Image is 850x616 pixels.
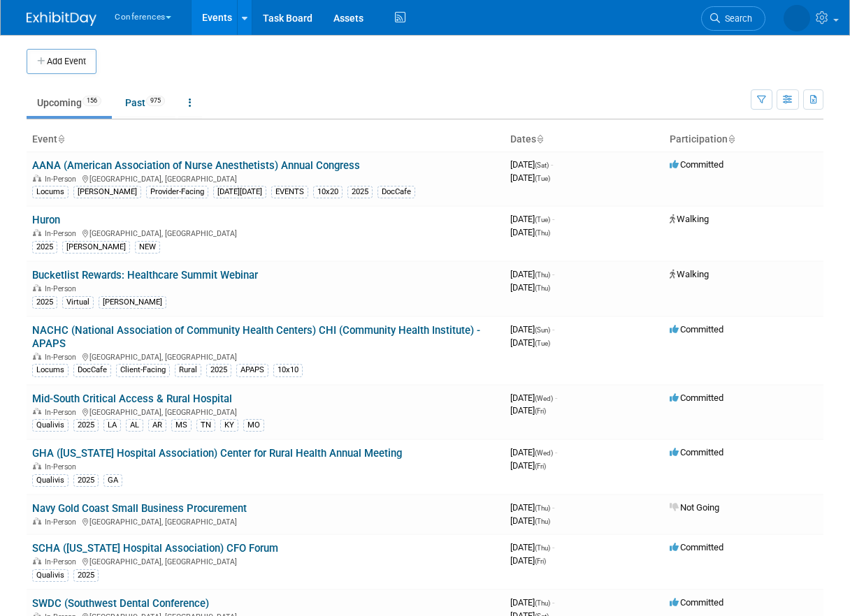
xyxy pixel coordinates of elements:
[505,128,664,152] th: Dates
[103,419,121,432] div: LA
[32,447,402,460] a: GHA ([US_STATE] Hospital Association) Center for Rural Health Annual Meeting
[670,393,723,403] span: Committed
[271,186,308,198] div: EVENTS
[73,364,111,376] div: DocCafe
[670,542,723,552] span: Committed
[243,419,264,432] div: MO
[510,227,550,237] span: [DATE]
[73,569,99,582] div: 2025
[73,186,141,198] div: [PERSON_NAME]
[116,364,170,376] div: Client-Facing
[32,364,69,376] div: Locums
[552,324,554,335] span: -
[273,364,303,376] div: 10x10
[535,216,550,223] span: (Tue)
[27,49,96,74] button: Add Event
[45,557,80,566] span: In-Person
[728,133,735,145] a: Sort by Participation Type
[670,324,723,335] span: Committed
[670,159,723,170] span: Committed
[32,173,499,184] div: [GEOGRAPHIC_DATA], [GEOGRAPHIC_DATA]
[347,186,373,198] div: 2025
[236,364,268,376] div: APAPS
[32,419,69,432] div: Qualivis
[555,447,557,457] span: -
[535,271,550,279] span: (Thu)
[32,474,69,487] div: Qualivis
[32,296,57,309] div: 2025
[175,364,201,376] div: Rural
[535,175,550,182] span: (Tue)
[670,214,709,224] span: Walking
[57,133,64,145] a: Sort by Event Name
[45,284,80,293] span: In-Person
[535,599,550,607] span: (Thu)
[551,159,553,170] span: -
[510,282,550,293] span: [DATE]
[33,353,41,360] img: In-Person Event
[510,214,554,224] span: [DATE]
[510,393,557,403] span: [DATE]
[32,542,278,555] a: SCHA ([US_STATE] Hospital Association) CFO Forum
[32,241,57,254] div: 2025
[32,393,232,405] a: Mid-South Critical Access & Rural Hospital
[32,569,69,582] div: Qualivis
[510,269,554,279] span: [DATE]
[510,173,550,183] span: [DATE]
[510,542,554,552] span: [DATE]
[510,515,550,526] span: [DATE]
[82,96,101,106] span: 156
[536,133,543,145] a: Sort by Start Date
[32,515,499,527] div: [GEOGRAPHIC_DATA], [GEOGRAPHIC_DATA]
[45,175,80,184] span: In-Person
[32,227,499,238] div: [GEOGRAPHIC_DATA], [GEOGRAPHIC_DATA]
[33,284,41,291] img: In-Person Event
[73,474,99,487] div: 2025
[213,186,266,198] div: [DATE][DATE]
[27,12,96,26] img: ExhibitDay
[146,96,165,106] span: 975
[32,406,499,417] div: [GEOGRAPHIC_DATA], [GEOGRAPHIC_DATA]
[535,449,553,457] span: (Wed)
[377,186,415,198] div: DocCafe
[146,186,208,198] div: Provider-Facing
[206,364,231,376] div: 2025
[510,337,550,348] span: [DATE]
[45,408,80,417] span: In-Person
[552,269,554,279] span: -
[510,597,554,608] span: [DATE]
[32,351,499,362] div: [GEOGRAPHIC_DATA], [GEOGRAPHIC_DATA]
[126,419,143,432] div: AL
[535,229,550,237] span: (Thu)
[45,353,80,362] span: In-Person
[510,502,554,513] span: [DATE]
[103,474,122,487] div: GA
[32,555,499,566] div: [GEOGRAPHIC_DATA], [GEOGRAPHIC_DATA]
[535,557,546,565] span: (Fri)
[99,296,166,309] div: [PERSON_NAME]
[45,518,80,527] span: In-Person
[62,241,130,254] div: [PERSON_NAME]
[730,8,810,23] img: Karina German
[535,395,553,402] span: (Wed)
[73,419,99,432] div: 2025
[552,502,554,513] span: -
[648,6,712,31] a: Search
[535,161,549,169] span: (Sat)
[510,159,553,170] span: [DATE]
[196,419,215,432] div: TN
[220,419,238,432] div: KY
[664,128,823,152] th: Participation
[32,597,209,610] a: SWDC (Southwest Dental Conference)
[535,518,550,525] span: (Thu)
[535,339,550,347] span: (Tue)
[45,229,80,238] span: In-Person
[33,557,41,564] img: In-Person Event
[32,269,258,281] a: Bucketlist Rewards: Healthcare Summit Webinar
[313,186,343,198] div: 10x20
[552,597,554,608] span: -
[148,419,166,432] div: AR
[135,241,160,254] div: NEW
[32,502,247,515] a: Navy Gold Coast Small Business Procurement
[33,462,41,469] img: In-Person Event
